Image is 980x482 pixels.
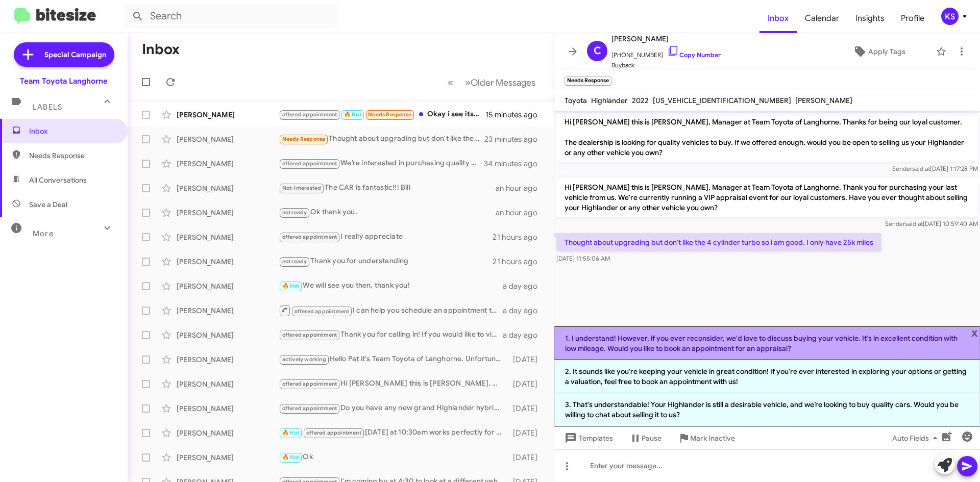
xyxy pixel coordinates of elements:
[503,281,546,291] div: a day ago
[795,96,852,105] span: [PERSON_NAME]
[941,8,959,25] div: KS
[667,51,721,59] a: Copy Number
[496,183,546,193] div: an hour ago
[20,76,108,86] div: Team Toyota Langhorne
[29,126,116,136] span: Inbox
[282,380,337,387] span: offered appointment
[503,330,546,340] div: a day ago
[282,405,337,412] span: offered appointment
[826,42,931,61] button: Apply Tags
[554,393,980,426] li: 3. That's understandable! Your Highlander is still a desirable vehicle, and we’re looking to buy ...
[177,159,279,169] div: [PERSON_NAME]
[282,454,300,461] span: 🔥 Hot
[29,175,87,185] span: All Conversations
[885,220,978,227] span: Sender [DATE] 10:59:40 AM
[632,96,649,105] span: 2022
[484,159,546,169] div: 34 minutes ago
[33,103,62,112] span: Labels
[282,111,337,118] span: offered appointment
[177,183,279,193] div: [PERSON_NAME]
[847,4,893,33] a: Insights
[556,178,978,217] p: Hi [PERSON_NAME] this is [PERSON_NAME], Manager at Team Toyota of Langhorne. Thank you for purcha...
[556,255,610,262] span: [DATE] 11:55:06 AM
[177,330,279,340] div: [PERSON_NAME]
[892,165,978,172] span: Sender [DATE] 1:17:28 PM
[279,231,493,243] div: I really appreciate
[594,43,601,59] span: C
[493,232,546,242] div: 21 hours ago
[465,76,471,89] span: »
[508,354,546,365] div: [DATE]
[282,185,322,191] span: Not-Interested
[508,452,546,463] div: [DATE]
[279,353,508,365] div: Hello Pat it's Team Toyota of Langhorne. Unfortunately we are not able to accept the offer of $28...
[653,96,791,105] span: [US_VEHICLE_IDENTIFICATION_NUMBER]
[556,113,978,162] p: Hi [PERSON_NAME] this is [PERSON_NAME], Manager at Team Toyota of Langhorne. Thanks for being our...
[282,234,337,240] span: offered appointment
[282,429,300,436] span: 🔥 Hot
[279,207,496,218] div: Ok thank you.
[759,4,797,33] a: Inbox
[177,134,279,144] div: [PERSON_NAME]
[591,96,628,105] span: Highlander
[177,257,279,267] div: [PERSON_NAME]
[556,233,881,251] p: Thought about upgrading but don't like the 4 cylinder turbo so i am good. I only have 25k miles
[177,281,279,291] div: [PERSON_NAME]
[611,60,721,70] span: Buyback
[282,209,307,216] span: not ready
[279,280,503,292] div: We will see you then, thank you!
[142,41,180,58] h1: Inbox
[279,329,503,341] div: Thank you for calling in! If you would like to visit with us, please call me at [PHONE_NUMBER] an...
[642,429,661,447] span: Pause
[933,8,969,25] button: KS
[562,429,613,447] span: Templates
[554,326,980,360] li: 1. I understand! However, if you ever reconsider, we'd love to discuss buying your vehicle. It's ...
[177,208,279,218] div: [PERSON_NAME]
[368,111,411,118] span: Needs Response
[282,258,307,265] span: not ready
[442,72,542,93] nav: Page navigation example
[448,76,453,89] span: «
[611,45,721,60] span: [PHONE_NUMBER]
[459,72,542,93] button: Next
[565,96,587,105] span: Toyota
[344,111,361,118] span: 🔥 Hot
[893,4,933,33] a: Profile
[496,208,546,218] div: an hour ago
[485,110,546,120] div: 15 minutes ago
[621,429,670,447] button: Pause
[29,150,116,161] span: Needs Response
[892,429,941,447] span: Auto Fields
[442,72,459,93] button: Previous
[279,256,493,267] div: Thank you for understanding
[503,306,546,316] div: a day ago
[282,332,337,338] span: offered appointment
[690,429,735,447] span: Mark Inactive
[471,77,535,88] span: Older Messages
[177,110,279,120] div: [PERSON_NAME]
[493,257,546,267] div: 21 hours ago
[14,42,114,67] a: Special Campaign
[484,134,546,144] div: 23 minutes ago
[611,33,721,45] span: [PERSON_NAME]
[884,429,949,447] button: Auto Fields
[797,4,847,33] a: Calendar
[279,378,508,390] div: Hi [PERSON_NAME] this is [PERSON_NAME], Manager at Team Toyota of Langhorne. I just wanted to che...
[279,451,508,463] div: Ok
[44,49,106,60] span: Special Campaign
[124,4,338,29] input: Search
[279,304,503,317] div: I can help you schedule an appointment to discuss the Rav4. When are you available to visit the d...
[508,379,546,389] div: [DATE]
[177,232,279,242] div: [PERSON_NAME]
[508,403,546,414] div: [DATE]
[971,326,978,339] span: x
[282,136,326,142] span: Needs Response
[177,354,279,365] div: [PERSON_NAME]
[279,402,508,414] div: Do you have any new grand Highlander hybrids available?
[554,429,621,447] button: Templates
[670,429,743,447] button: Mark Inactive
[177,452,279,463] div: [PERSON_NAME]
[282,160,337,167] span: offered appointment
